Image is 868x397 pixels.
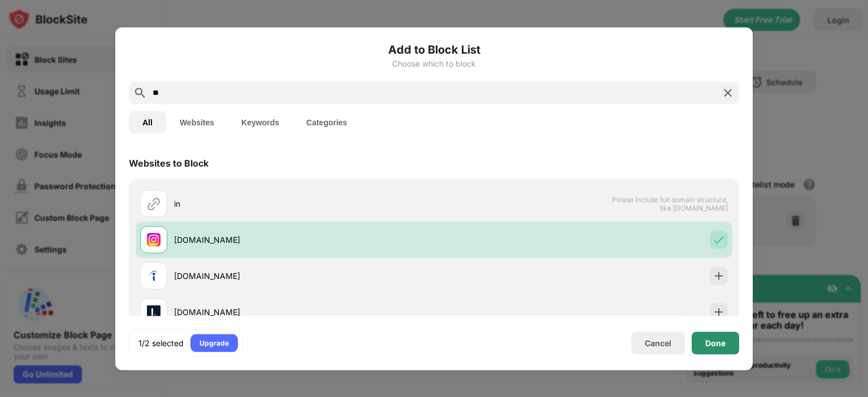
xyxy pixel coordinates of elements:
[199,337,229,348] div: Upgrade
[293,111,361,133] button: Categories
[147,305,160,319] img: favicons
[228,111,293,133] button: Keywords
[174,198,434,210] div: in
[129,41,739,58] h6: Add to Block List
[138,337,184,348] div: 1/2 selected
[721,86,735,99] img: search-close
[611,195,728,212] span: Please include full domain structure, like [DOMAIN_NAME]
[147,269,160,282] img: favicons
[147,197,160,210] img: url.svg
[174,234,434,246] div: [DOMAIN_NAME]
[166,111,228,133] button: Websites
[147,233,160,246] img: favicons
[129,157,209,168] div: Websites to Block
[705,338,726,347] div: Done
[645,338,671,348] div: Cancel
[129,59,739,68] div: Choose which to block
[174,306,434,318] div: [DOMAIN_NAME]
[129,111,166,133] button: All
[133,86,147,99] img: search.svg
[174,270,434,282] div: [DOMAIN_NAME]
